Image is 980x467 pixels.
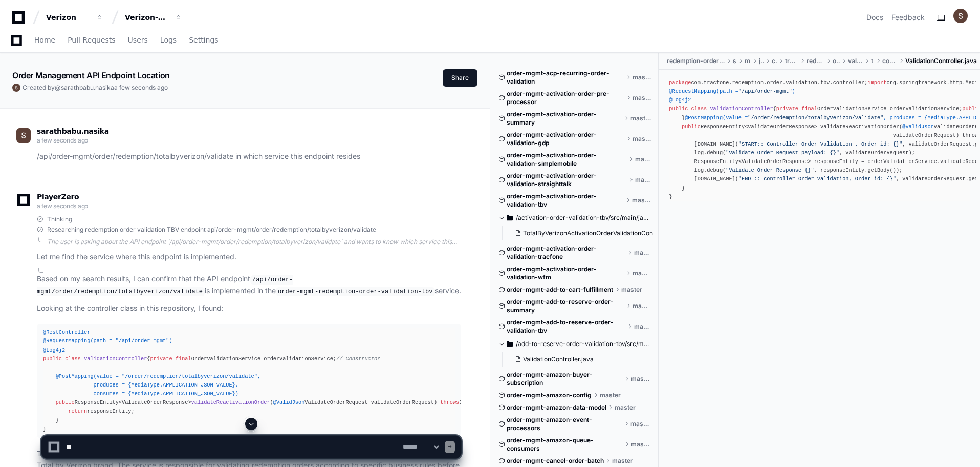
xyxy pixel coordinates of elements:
[615,403,636,412] span: master
[633,94,651,102] span: master
[150,356,172,362] span: private
[669,88,795,94] span: @RequestMapping(path = )
[68,29,115,52] a: Pull Requests
[634,249,651,257] span: master
[507,265,625,281] span: order-mgmt-activation-order-validation-wfm
[507,338,513,350] svg: Directory
[738,141,902,147] span: "START:: Controller Order Validation , Order id: {}"
[191,399,270,405] span: validateReactivationOrder
[42,8,107,27] button: Verizon
[37,151,461,163] p: /api/order-mgmt/order/redemption/totalbyverizon/validate in which service this endpoint resides
[507,286,613,294] span: order-mgmt-add-to-cart-fulfillment
[16,128,31,143] img: ACg8ocKN8-5_P5ktjBtDgR_VOEgwnzChVaLXMnApCVH_junBMrDwYg=s96-c
[84,356,147,362] span: ValidationController
[37,302,461,314] p: Looking at the controller class in this repository, I found:
[511,352,645,367] button: ValidationController.java
[46,12,90,23] div: Verizon
[507,318,626,335] span: order-mgmt-add-to-reserve-order-validation-tbv
[37,202,88,210] span: a few seconds ago
[516,214,651,222] span: /activation-order-validation-tbv/src/main/java/com/tracfone/activation/order/validation/tbv/contr...
[669,79,691,86] span: package
[128,37,148,43] span: Users
[848,57,863,65] span: validation
[667,57,725,65] span: redemption-order-validation-tbv
[866,12,883,23] a: Docs
[47,215,72,224] span: Thinking
[785,57,798,65] span: tracfone
[507,371,623,387] span: order-mgmt-amazon-buyer-subscription
[12,84,20,92] img: ACg8ocKN8-5_P5ktjBtDgR_VOEgwnzChVaLXMnApCVH_junBMrDwYg=s96-c
[68,408,87,414] span: return
[65,356,81,362] span: class
[43,338,172,344] span: @RequestMapping(path = "/api/order-mgmt")
[43,373,264,397] span: @PostMapping(value = "/order/redemption/totalbyverizon/validate", produces = {MediaType.APPLICATI...
[440,399,459,405] span: throws
[336,356,380,362] span: // Constructor
[669,106,688,112] span: public
[833,57,840,65] span: order
[34,29,55,52] a: Home
[726,150,839,156] span: "validate Order Request payload: {}"
[947,433,975,461] iframe: Open customer support
[682,124,701,130] span: public
[189,29,218,52] a: Settings
[891,12,925,23] button: Feedback
[633,73,651,82] span: master
[691,106,707,112] span: class
[507,391,592,399] span: order-mgmt-amazon-config
[710,106,773,112] span: ValidationController
[43,328,455,434] div: { OrderValidationService orderValidationService; ResponseEntity<ValidateOrderResponse> Exception ...
[871,57,874,65] span: tbv
[176,356,191,362] span: final
[43,347,65,353] span: @Log4j2
[633,135,651,143] span: master
[726,167,814,173] span: "Validate Order Response {}"
[498,210,651,226] button: /activation-order-validation-tbv/src/main/java/com/tracfone/activation/order/validation/tbv/contr...
[631,375,651,383] span: master
[669,97,691,103] span: @Log4j2
[635,155,651,164] span: master
[807,57,825,65] span: redemption
[772,57,777,65] span: com
[507,131,624,147] span: order-mgmt-activation-order-validation-gdp
[189,37,218,43] span: Settings
[507,69,624,86] span: order-mgmt-acp-recurring-order-validation
[47,226,376,234] span: Researching redemption order validation TBV endpoint api/order-mgmt/order/redemption/totalbyveriz...
[507,90,624,106] span: order-mgmt-activation-order-pre-processor
[507,192,624,209] span: order-mgmt-activation-order-validation-tbv
[748,115,883,121] span: "/order/redemption/totalbyverizon/validate"
[634,322,651,331] span: master
[37,251,461,263] p: Let me find the service where this endpoint is implemented.
[953,9,968,23] img: ACg8ocKN8-5_P5ktjBtDgR_VOEgwnzChVaLXMnApCVH_junBMrDwYg=s96-c
[801,106,817,112] span: final
[55,84,61,91] span: @
[523,355,594,363] span: ValidationController.java
[507,298,625,314] span: order-mgmt-add-to-reserve-order-summary
[47,238,461,246] div: The user is asking about the API endpoint `/api/order-mgmt/order/redemption/totalbyverizon/valida...
[507,416,623,432] span: order-mgmt-amazon-event-processors
[125,12,169,23] div: Verizon-Clarify-Order-Management
[68,37,115,43] span: Pull Requests
[121,8,186,27] button: Verizon-Clarify-Order-Management
[37,127,109,135] span: sarathbabu.nasika
[867,79,886,86] span: import
[507,245,626,261] span: order-mgmt-activation-order-validation-tracfone
[276,287,434,296] code: order-mgmt-redemption-order-validation-tbv
[23,84,168,92] span: Created by
[128,29,148,52] a: Users
[160,29,177,52] a: Logs
[902,124,934,130] span: @ValidJson
[776,106,798,112] span: private
[630,114,651,123] span: master
[633,302,651,310] span: master
[633,269,651,277] span: master
[632,196,651,205] span: master
[882,57,897,65] span: controller
[37,273,461,297] p: Based on my search results, I can confirm that the API endpoint is implemented in the service.
[43,356,62,362] span: public
[905,57,977,65] span: ValidationController.java
[34,37,55,43] span: Home
[507,403,606,412] span: order-mgmt-amazon-data-model
[745,57,751,65] span: main
[114,84,168,91] span: a few seconds ago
